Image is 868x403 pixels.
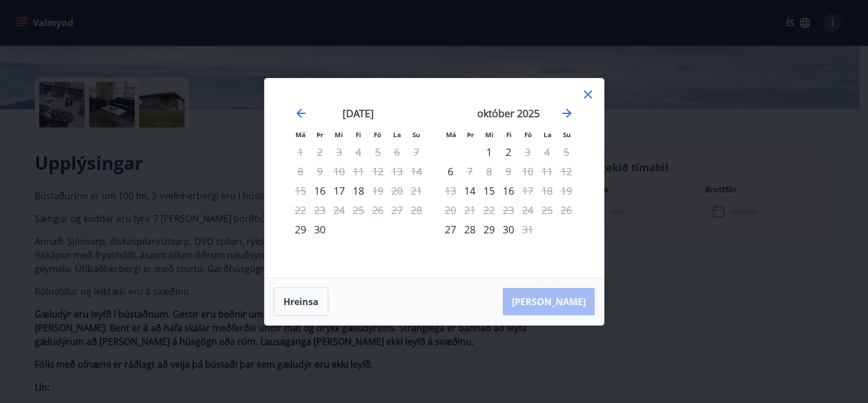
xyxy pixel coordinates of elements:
td: Not available. laugardagur, 13. september 2025 [387,162,407,181]
div: 28 [460,220,479,239]
small: Má [446,130,456,139]
td: Not available. föstudagur, 17. október 2025 [518,181,537,200]
div: Move forward to switch to the next month. [560,106,574,120]
td: Not available. fimmtudagur, 11. september 2025 [349,162,368,181]
td: Not available. laugardagur, 6. september 2025 [387,142,407,162]
div: Aðeins innritun í boði [291,220,310,239]
small: Fi [506,130,512,139]
small: Su [412,130,420,139]
small: La [544,130,552,139]
td: Not available. sunnudagur, 14. september 2025 [407,162,426,181]
div: 2 [499,142,518,162]
td: Choose miðvikudagur, 29. október 2025 as your check-in date. It’s available. [479,220,499,239]
td: Choose mánudagur, 29. september 2025 as your check-in date. It’s available. [291,220,310,239]
div: Move backward to switch to the previous month. [294,106,308,120]
td: Not available. laugardagur, 27. september 2025 [387,200,407,220]
td: Choose fimmtudagur, 30. október 2025 as your check-in date. It’s available. [499,220,518,239]
td: Not available. þriðjudagur, 7. október 2025 [460,162,479,181]
small: Þr [467,130,474,139]
td: Choose þriðjudagur, 30. september 2025 as your check-in date. It’s available. [310,220,329,239]
td: Choose þriðjudagur, 28. október 2025 as your check-in date. It’s available. [460,220,479,239]
td: Not available. föstudagur, 3. október 2025 [518,142,537,162]
td: Not available. miðvikudagur, 10. september 2025 [329,162,349,181]
td: Not available. föstudagur, 5. september 2025 [368,142,387,162]
div: 1 [479,142,499,162]
td: Not available. þriðjudagur, 23. september 2025 [310,200,329,220]
td: Not available. sunnudagur, 19. október 2025 [557,181,576,200]
small: Þr [316,130,323,139]
td: Not available. fimmtudagur, 23. október 2025 [499,200,518,220]
td: Not available. laugardagur, 11. október 2025 [537,162,557,181]
td: Choose fimmtudagur, 16. október 2025 as your check-in date. It’s available. [499,181,518,200]
td: Not available. föstudagur, 10. október 2025 [518,162,537,181]
div: Calendar [278,92,590,264]
td: Not available. laugardagur, 20. september 2025 [387,181,407,200]
td: Not available. sunnudagur, 28. september 2025 [407,200,426,220]
td: Choose þriðjudagur, 16. september 2025 as your check-in date. It’s available. [310,181,329,200]
td: Not available. þriðjudagur, 9. september 2025 [310,162,329,181]
td: Not available. laugardagur, 4. október 2025 [537,142,557,162]
small: Fi [356,130,361,139]
div: 30 [310,220,329,239]
div: 29 [479,220,499,239]
div: 18 [349,181,368,200]
div: Aðeins innritun í boði [441,220,460,239]
td: Not available. miðvikudagur, 3. september 2025 [329,142,349,162]
div: 15 [479,181,499,200]
td: Not available. mánudagur, 8. september 2025 [291,162,310,181]
td: Choose miðvikudagur, 15. október 2025 as your check-in date. It’s available. [479,181,499,200]
div: Aðeins innritun í boði [460,181,479,200]
small: Fö [374,130,381,139]
td: Not available. mánudagur, 13. október 2025 [441,181,460,200]
div: Aðeins innritun í boði [310,181,329,200]
td: Choose þriðjudagur, 14. október 2025 as your check-in date. It’s available. [460,181,479,200]
td: Not available. laugardagur, 18. október 2025 [537,181,557,200]
td: Not available. mánudagur, 20. október 2025 [441,200,460,220]
td: Not available. þriðjudagur, 2. september 2025 [310,142,329,162]
div: Aðeins útritun í boði [460,162,479,181]
td: Not available. mánudagur, 15. september 2025 [291,181,310,200]
td: Choose fimmtudagur, 18. september 2025 as your check-in date. It’s available. [349,181,368,200]
td: Choose fimmtudagur, 2. október 2025 as your check-in date. It’s available. [499,142,518,162]
small: La [393,130,401,139]
td: Not available. sunnudagur, 26. október 2025 [557,200,576,220]
td: Choose mánudagur, 27. október 2025 as your check-in date. It’s available. [441,220,460,239]
td: Not available. sunnudagur, 12. október 2025 [557,162,576,181]
td: Not available. miðvikudagur, 8. október 2025 [479,162,499,181]
div: Aðeins innritun í boði [441,162,460,181]
td: Not available. mánudagur, 1. september 2025 [291,142,310,162]
td: Not available. sunnudagur, 7. september 2025 [407,142,426,162]
td: Not available. sunnudagur, 5. október 2025 [557,142,576,162]
div: Aðeins útritun í boði [518,220,537,239]
small: Mi [335,130,343,139]
td: Not available. föstudagur, 19. september 2025 [368,181,387,200]
td: Not available. föstudagur, 26. september 2025 [368,200,387,220]
td: Choose mánudagur, 6. október 2025 as your check-in date. It’s available. [441,162,460,181]
div: 16 [499,181,518,200]
strong: [DATE] [343,106,374,120]
td: Not available. laugardagur, 25. október 2025 [537,200,557,220]
td: Choose miðvikudagur, 17. september 2025 as your check-in date. It’s available. [329,181,349,200]
small: Má [295,130,306,139]
td: Not available. fimmtudagur, 9. október 2025 [499,162,518,181]
td: Not available. miðvikudagur, 24. september 2025 [329,200,349,220]
strong: október 2025 [477,106,540,120]
td: Not available. mánudagur, 22. september 2025 [291,200,310,220]
td: Not available. miðvikudagur, 22. október 2025 [479,200,499,220]
small: Mi [485,130,494,139]
small: Fö [524,130,532,139]
div: 17 [329,181,349,200]
td: Not available. fimmtudagur, 4. september 2025 [349,142,368,162]
div: 30 [499,220,518,239]
div: Aðeins útritun í boði [368,181,387,200]
button: Hreinsa [274,287,328,316]
div: Aðeins útritun í boði [518,142,537,162]
td: Not available. föstudagur, 24. október 2025 [518,200,537,220]
td: Not available. föstudagur, 31. október 2025 [518,220,537,239]
small: Su [563,130,571,139]
td: Not available. fimmtudagur, 25. september 2025 [349,200,368,220]
div: Aðeins útritun í boði [518,181,537,200]
td: Not available. þriðjudagur, 21. október 2025 [460,200,479,220]
td: Not available. föstudagur, 12. september 2025 [368,162,387,181]
td: Choose miðvikudagur, 1. október 2025 as your check-in date. It’s available. [479,142,499,162]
